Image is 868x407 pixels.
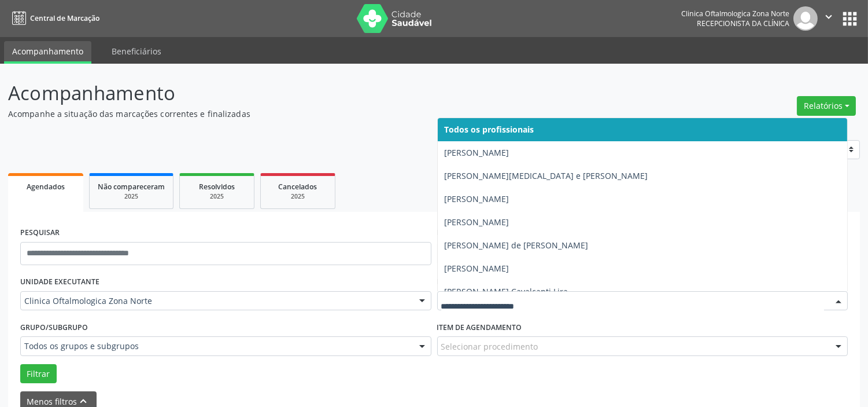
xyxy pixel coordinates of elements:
label: PESQUISAR [20,224,60,242]
span: [PERSON_NAME] [445,217,509,228]
span: Resolvidos [199,182,235,192]
button: Filtrar [20,364,57,384]
span: Todos os grupos e subgrupos [24,340,408,352]
p: Acompanhamento [8,79,604,108]
span: Recepcionista da clínica [697,19,789,28]
span: Agendados [27,182,65,192]
img: img [793,6,818,31]
label: Grupo/Subgrupo [20,318,88,336]
span: Central de Marcação [30,13,99,23]
span: [PERSON_NAME] [445,193,509,204]
button:  [818,6,840,31]
div: 2025 [98,192,165,201]
button: apps [840,9,860,29]
span: Cancelados [279,182,317,192]
span: Não compareceram [98,182,165,192]
button: Relatórios [797,96,856,116]
p: Acompanhe a situação das marcações correntes e finalizadas [8,108,604,120]
i:  [822,10,835,23]
div: Clinica Oftalmologica Zona Norte [681,9,789,19]
span: Todos os profissionais [445,124,534,135]
label: UNIDADE EXECUTANTE [20,273,99,291]
label: Item de agendamento [437,318,522,336]
span: [PERSON_NAME][MEDICAL_DATA] e [PERSON_NAME] [445,170,648,181]
span: [PERSON_NAME] [445,147,509,158]
span: [PERSON_NAME] [445,263,509,274]
a: Acompanhamento [4,41,91,64]
span: Clinica Oftalmologica Zona Norte [24,295,408,307]
a: Central de Marcação [8,9,99,28]
span: [PERSON_NAME] Cavalcanti Lira [445,286,568,297]
div: 2025 [188,192,246,201]
div: 2025 [269,192,327,201]
a: Beneficiários [104,41,169,61]
span: [PERSON_NAME] de [PERSON_NAME] [445,240,589,251]
span: Selecionar procedimento [441,340,538,353]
